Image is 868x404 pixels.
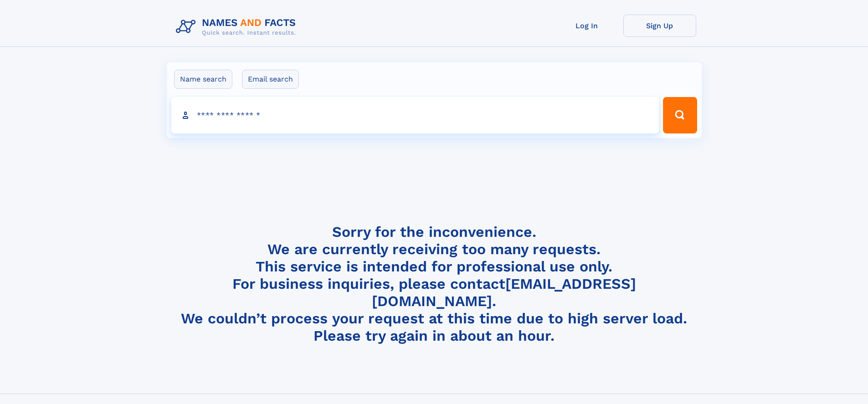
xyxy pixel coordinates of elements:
[172,223,696,345] h4: Sorry for the inconvenience. We are currently receiving too many requests. This service is intend...
[550,15,623,37] a: Log In
[372,275,636,310] a: [EMAIL_ADDRESS][DOMAIN_NAME]
[242,70,299,89] label: Email search
[663,97,697,133] button: Search Button
[171,97,659,133] input: search input
[174,70,232,89] label: Name search
[623,15,696,37] a: Sign Up
[172,15,303,39] img: Logo Names and Facts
